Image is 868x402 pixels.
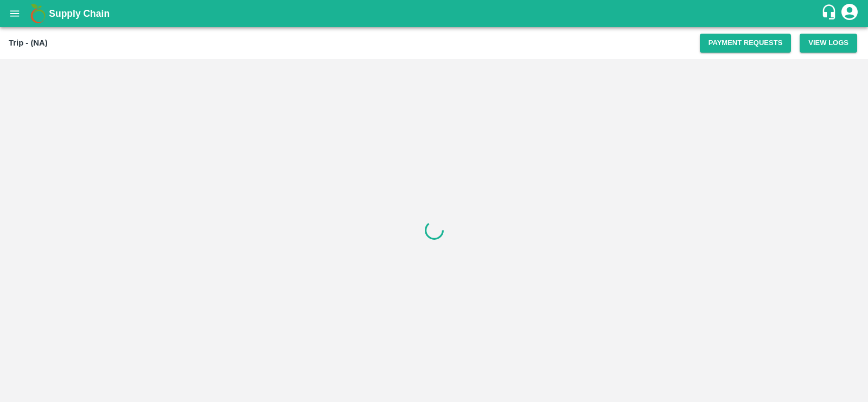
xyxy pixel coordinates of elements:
button: View Logs [800,34,857,53]
button: Payment Requests [700,34,792,53]
b: Supply Chain [49,8,110,19]
div: account of current user [840,2,859,25]
img: logo [27,3,49,24]
div: customer-support [821,4,840,23]
button: open drawer [2,1,27,26]
b: Trip - (NA) [9,39,48,47]
a: Supply Chain [49,6,821,21]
